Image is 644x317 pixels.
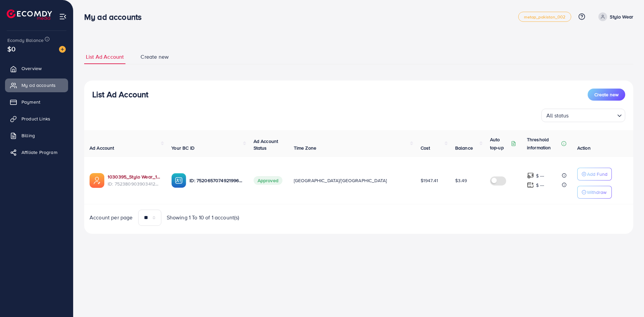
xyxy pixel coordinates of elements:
[541,109,625,122] div: Search for option
[167,214,239,221] span: Showing 1 To 10 of 1 account(s)
[190,176,243,184] p: ID: 7520657074921996304
[527,136,560,152] p: Threshold information
[21,99,40,105] span: Payment
[577,145,591,151] span: Action
[92,90,148,99] h3: List Ad Account
[171,173,186,188] img: ic-ba-acc.ded83a64.svg
[5,78,68,92] a: My ad accounts
[596,12,633,21] a: Stylo Wear
[587,170,607,178] p: Add Fund
[421,145,430,151] span: Cost
[108,173,161,180] a: 1030395_Stylo Wear_1751773316264
[21,82,56,89] span: My ad accounts
[527,172,534,179] img: top-up amount
[588,89,625,101] button: Create new
[587,188,606,196] p: Withdraw
[455,177,467,184] span: $3.49
[141,53,169,61] span: Create new
[21,115,50,122] span: Product Links
[524,15,566,19] span: metap_pakistan_002
[7,44,15,54] span: $0
[421,177,438,184] span: $1947.41
[294,145,316,151] span: Time Zone
[490,136,509,152] p: Auto top-up
[5,95,68,109] a: Payment
[518,12,572,22] a: metap_pakistan_002
[610,13,633,21] p: Stylo Wear
[536,172,544,180] p: $ ---
[5,112,68,125] a: Product Links
[90,173,104,188] img: ic-ads-acc.e4c84228.svg
[59,13,67,20] img: menu
[90,214,133,221] span: Account per page
[536,181,544,189] p: $ ---
[21,65,42,72] span: Overview
[59,46,66,53] img: image
[294,177,387,184] span: [GEOGRAPHIC_DATA]/[GEOGRAPHIC_DATA]
[5,62,68,75] a: Overview
[5,146,68,159] a: Affiliate Program
[571,109,614,120] input: Search for option
[86,53,124,61] span: List Ad Account
[84,12,147,22] h3: My ad accounts
[527,181,534,189] img: top-up amount
[108,180,161,187] span: ID: 7523809039034122257
[577,168,612,180] button: Add Fund
[5,129,68,142] a: Billing
[254,138,278,151] span: Ad Account Status
[615,287,639,312] iframe: Chat
[254,176,282,185] span: Approved
[21,149,57,156] span: Affiliate Program
[577,186,612,199] button: Withdraw
[21,132,35,139] span: Billing
[90,145,114,151] span: Ad Account
[455,145,473,151] span: Balance
[594,91,619,98] span: Create new
[171,145,195,151] span: Your BC ID
[7,9,52,20] img: logo
[7,37,44,44] span: Ecomdy Balance
[545,111,570,120] span: All status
